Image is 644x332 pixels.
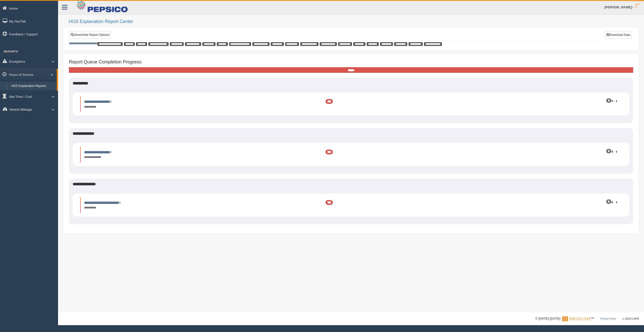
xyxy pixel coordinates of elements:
[69,31,111,39] a: Show/Hide Report Options
[80,147,622,162] li: Expand
[69,19,639,24] h2: HOS Explanation Report Center
[69,60,633,65] h4: Report Queue Completion Progress:
[623,317,639,320] span: v. 2025.6.2844
[9,82,57,91] a: HOS Explanation Reports
[605,31,632,39] button: Download Data
[600,317,616,320] a: Privacy Policy
[80,197,622,213] li: Expand
[535,316,639,321] div: © [DATE]-[DATE] - ™
[80,96,622,112] li: Expand
[562,316,591,321] img: Gridline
